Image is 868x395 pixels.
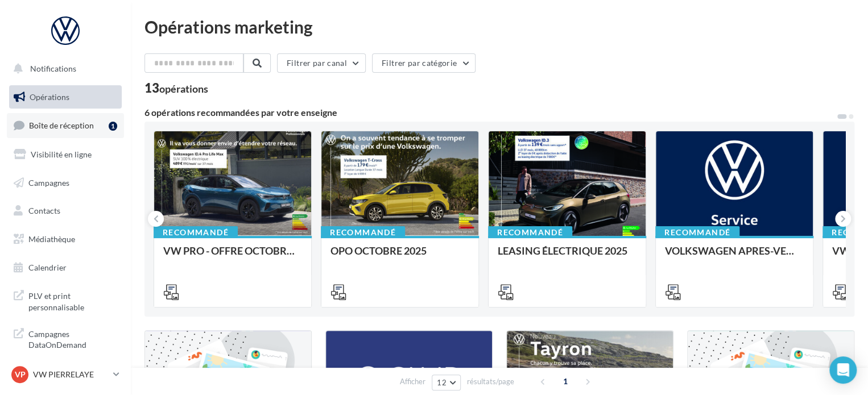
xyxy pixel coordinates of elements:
[7,199,124,223] a: Contacts
[7,57,119,81] button: Notifications
[437,378,447,387] span: 12
[28,234,75,244] span: Médiathèque
[432,375,461,390] button: 12
[7,256,124,280] a: Calendrier
[154,226,238,239] div: Recommandé
[829,356,857,384] div: Open Intercom Messenger
[159,84,208,94] div: opérations
[7,171,124,195] a: Campagnes
[31,149,92,159] span: Visibilité en ligne
[7,143,124,167] a: Visibilité en ligne
[9,364,122,385] a: VP VW PIERRELAYE
[30,64,76,73] span: Notifications
[29,120,94,130] span: Boîte de réception
[665,245,804,268] div: VOLKSWAGEN APRES-VENTE
[28,206,60,215] span: Contacts
[321,226,405,239] div: Recommandé
[144,108,836,117] div: 6 opérations recommandées par votre enseigne
[15,369,26,380] span: VP
[372,53,476,73] button: Filtrer par catégorie
[655,226,739,239] div: Recommandé
[277,53,366,73] button: Filtrer par canal
[144,18,854,35] div: Opérations marketing
[7,85,124,109] a: Opérations
[33,369,109,380] p: VW PIERRELAYE
[109,122,117,131] div: 1
[556,372,574,390] span: 1
[28,288,117,313] span: PLV et print personnalisable
[28,177,69,187] span: Campagnes
[28,326,117,351] span: Campagnes DataOnDemand
[330,245,469,268] div: OPO OCTOBRE 2025
[7,227,124,251] a: Médiathèque
[7,322,124,355] a: Campagnes DataOnDemand
[163,245,302,268] div: VW PRO - OFFRE OCTOBRE 25
[7,113,124,138] a: Boîte de réception1
[30,92,69,102] span: Opérations
[28,263,67,272] span: Calendrier
[498,245,636,268] div: LEASING ÉLECTRIQUE 2025
[467,376,514,387] span: résultats/page
[400,376,425,387] span: Afficher
[144,82,208,94] div: 13
[488,226,572,239] div: Recommandé
[7,284,124,317] a: PLV et print personnalisable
